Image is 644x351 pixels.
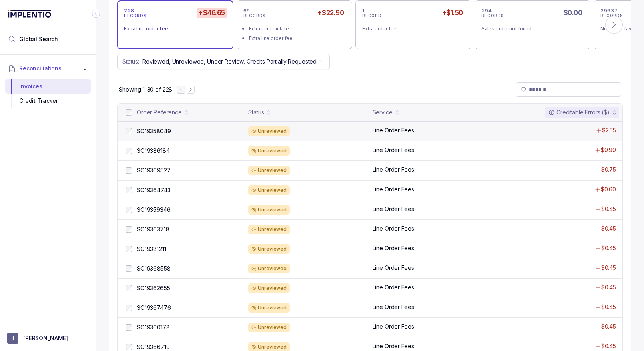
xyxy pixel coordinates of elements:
p: $0.45 [601,342,616,350]
p: Status: [122,58,139,66]
p: SO19360178 [137,323,170,331]
input: checkbox-checkbox [126,246,132,252]
p: 294 [481,8,492,14]
p: RECORDS [600,14,623,18]
p: Line Order Fees [373,225,414,233]
div: Unreviewed [248,205,290,215]
div: Creditable Errors ($) [548,108,610,116]
input: checkbox-checkbox [126,344,132,350]
p: $0.75 [601,166,616,174]
div: Unreviewed [248,264,290,273]
p: RECORD [362,14,382,18]
p: Line Order Fees [373,146,414,154]
p: Showing 1-30 of 228 [119,86,172,94]
input: checkbox-checkbox [126,265,132,272]
p: SO19369527 [137,166,171,174]
p: SO19362655 [137,284,170,292]
button: User initials[PERSON_NAME] [7,333,89,344]
p: SO19381211 [137,245,166,253]
input: checkbox-checkbox [126,128,132,134]
div: Reconciliations [5,78,91,110]
input: checkbox-checkbox [126,167,132,174]
p: Line Order Fees [373,303,414,311]
p: RECORDS [243,14,266,18]
p: Line Order Fees [373,342,414,350]
p: SO19368558 [137,265,171,273]
span: User initials [7,333,18,344]
h5: +$22.90 [316,8,345,18]
p: 228 [124,8,134,14]
p: $0.45 [601,283,616,291]
div: Unreviewed [248,225,290,234]
div: Unreviewed [248,126,290,136]
div: Credit Tracker [11,94,85,108]
p: $0.45 [601,244,616,252]
p: RECORDS [124,14,146,18]
p: Line Order Fees [373,185,414,193]
input: checkbox-checkbox [126,324,132,331]
input: checkbox-checkbox [126,285,132,291]
div: Order Reference [137,108,182,116]
p: SO19359346 [137,206,171,214]
div: Unreviewed [248,146,290,156]
p: 29637 [600,8,618,14]
div: Extra order fee [362,25,458,33]
div: Status [248,108,264,116]
p: Line Order Fees [373,166,414,174]
div: Unreviewed [248,323,290,332]
div: Unreviewed [248,283,290,293]
button: Reconciliations [5,60,91,77]
p: Line Order Fees [373,323,414,331]
div: Unreviewed [248,244,290,254]
p: SO19363718 [137,225,169,233]
span: Reconciliations [19,64,62,72]
div: Extra line order fee [124,25,220,33]
input: checkbox-checkbox [126,305,132,311]
input: checkbox-checkbox [126,148,132,154]
p: $0.45 [601,323,616,331]
div: Collapse Icon [91,9,101,18]
input: checkbox-checkbox [126,187,132,193]
input: checkbox-checkbox [126,207,132,213]
h5: +$46.65 [197,8,226,18]
div: Extra item pick fee [249,25,345,33]
p: RECORDS [481,14,504,18]
p: SO19364743 [137,186,171,194]
h5: +$1.50 [440,8,465,18]
p: Line Order Fees [373,283,414,291]
p: Line Order Fees [373,264,414,272]
div: Sales order not found [481,25,578,33]
div: Unreviewed [248,303,290,313]
p: 1 [362,8,365,14]
p: $0.45 [601,303,616,311]
p: SO19386184 [137,147,170,155]
div: Extra line order fee [249,34,345,42]
div: Unreviewed [248,166,290,175]
p: 69 [243,8,250,14]
button: Status:Reviewed, Unreviewed, Under Review, Credits Partially Requested [117,54,330,69]
p: $0.45 [601,225,616,233]
p: $0.60 [601,185,616,193]
p: $0.45 [601,205,616,213]
h5: $0.00 [562,8,584,18]
div: Unreviewed [248,185,290,195]
p: SO19358049 [137,127,171,135]
span: Global Search [19,35,58,43]
div: Service [373,108,393,116]
button: Next Page [187,86,195,94]
p: [PERSON_NAME] [23,334,68,342]
p: Line Order Fees [373,126,414,134]
p: SO19366719 [137,343,170,351]
input: checkbox-checkbox [126,109,132,116]
p: Line Order Fees [373,244,414,252]
p: $0.90 [601,146,616,154]
div: Invoices [11,79,85,94]
p: Reviewed, Unreviewed, Under Review, Credits Partially Requested [142,58,317,66]
p: SO19367476 [137,304,171,312]
p: $2.55 [602,126,616,134]
p: $0.45 [601,264,616,272]
p: Line Order Fees [373,205,414,213]
div: Remaining page entries [119,86,172,94]
input: checkbox-checkbox [126,226,132,233]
